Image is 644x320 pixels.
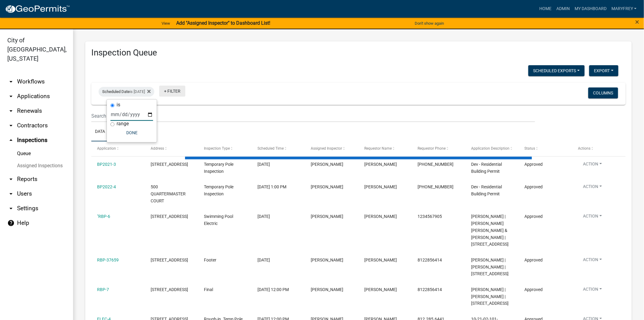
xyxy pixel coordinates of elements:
[257,183,299,190] div: [DATE] 1:00 PM
[151,162,188,167] span: 208 RIVERSIDE DRIVE, WEST
[635,18,639,26] span: ×
[7,107,15,115] i: arrow_drop_down
[204,258,216,262] span: Footer
[572,3,609,15] a: My Dashboard
[97,162,116,167] a: BP2021-3
[364,214,397,219] span: Barry
[364,184,397,189] span: mary
[525,214,543,219] span: Approved
[578,183,607,192] button: Action
[528,65,585,76] button: Scheduled Exports
[578,146,591,151] span: Actions
[471,162,502,174] span: Dev - Residential Building Permit
[7,122,15,129] i: arrow_drop_down
[257,213,299,220] div: [DATE]
[471,184,502,196] span: Dev - Residential Building Permit
[588,87,618,98] button: Columns
[311,214,344,219] span: Mike Kruer
[151,214,188,219] span: 929 COURT AVENUE EAST
[117,103,120,108] label: is
[364,162,397,167] span: Barry
[151,258,188,262] span: 1404 PLANK ROAD
[97,146,116,151] span: Application
[305,141,359,156] datatable-header-cell: Assigned Inspector
[572,141,626,156] datatable-header-cell: Actions
[176,20,270,26] strong: Add "Assigned Inspector" to Dashboard List!
[204,184,233,196] span: Temporary Pole Inspection
[471,214,509,247] span: Chris Nokes | Nokes Christopher Robert & Ashley | 929 COURT AVENUE EAST
[311,146,342,151] span: Assigned Inspector
[257,146,284,151] span: Scheduled Time
[7,78,15,85] i: arrow_drop_down
[525,258,543,262] span: Approved
[204,162,233,174] span: Temporary Pole Inspection
[257,161,299,168] div: [DATE]
[364,146,392,151] span: Requestor Name
[7,137,15,144] i: arrow_drop_up
[412,141,466,156] datatable-header-cell: Requestor Phone
[7,219,15,227] i: help
[198,141,252,156] datatable-header-cell: Inspection Type
[91,141,145,156] datatable-header-cell: Application
[151,287,188,292] span: 1404 PLANK ROAD
[609,3,639,15] a: MaryFrey
[418,258,442,262] span: 8122856414
[364,258,397,262] span: mary
[91,122,109,142] a: Data
[97,258,119,262] a: RBP-37659
[578,286,607,295] button: Action
[159,18,173,28] a: View
[252,141,305,156] datatable-header-cell: Scheduled Time
[525,162,543,167] span: Approved
[418,162,454,167] span: 317-798-8733
[204,146,230,151] span: Inspection Type
[204,214,233,226] span: Swimming Pool Electric
[159,86,185,97] a: + Filter
[519,141,572,156] datatable-header-cell: Status
[635,18,639,26] button: Close
[537,3,554,15] a: Home
[311,258,344,262] span: Mike Kruer
[471,146,509,151] span: Application Description
[117,122,129,126] label: range
[471,258,509,276] span: Nate Hock | Hock Nate | 1404 PLANK ROAD
[7,205,15,212] i: arrow_drop_down
[145,141,198,156] datatable-header-cell: Address
[525,146,535,151] span: Status
[311,287,344,292] span: Mike Kruer
[471,287,509,306] span: Nate Hock | hock Nate | 1404 PLANK ROAD
[97,214,110,219] a: "RBP-6
[91,48,626,58] h3: Inspection Queue
[7,93,15,100] i: arrow_drop_down
[412,18,446,28] button: Don't show again
[359,141,412,156] datatable-header-cell: Requestor Name
[418,146,446,151] span: Requestor Phone
[589,65,618,76] button: Export
[418,287,442,292] span: 8122856414
[257,286,299,293] div: [DATE] 12:00 PM
[97,184,116,189] a: BP2022-4
[578,213,607,222] button: Action
[102,89,130,94] span: Scheduled Date
[99,87,154,97] div: is [DATE]
[311,184,344,189] span: Shawn
[418,214,442,219] span: 1234567905
[151,146,164,151] span: Address
[418,184,454,189] span: 812 285 6414
[204,287,213,292] span: Final
[97,287,109,292] a: RBP-7
[578,161,607,170] button: Action
[364,287,397,292] span: mary
[525,184,543,189] span: Approved
[110,127,153,138] button: Done
[7,176,15,183] i: arrow_drop_down
[151,184,186,203] span: 500 QUARTERMASTER COURT
[578,257,607,265] button: Action
[465,141,519,156] datatable-header-cell: Application Description
[257,257,299,264] div: [DATE]
[311,162,344,167] span: Chad Reischl
[91,110,535,122] input: Search for inspections
[554,3,572,15] a: Admin
[7,190,15,197] i: arrow_drop_down
[525,287,543,292] span: Approved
